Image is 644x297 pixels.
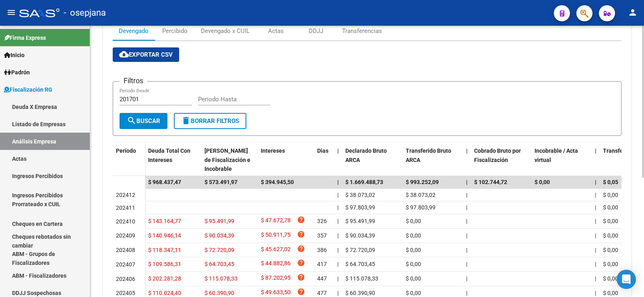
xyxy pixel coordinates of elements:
span: Cobrado Bruto por Fiscalización [474,147,521,163]
span: $ 95.491,99 [204,218,234,224]
span: | [466,147,468,154]
span: Buscar [127,117,160,125]
datatable-header-cell: Intereses [258,142,314,178]
i: help [297,230,305,238]
i: help [297,273,305,281]
span: $ 118.347,11 [148,247,181,253]
span: $ 97.803,99 [345,204,375,211]
button: Exportar CSV [113,47,179,62]
span: | [337,232,339,239]
span: Inicio [4,51,25,59]
h3: Filtros [120,75,147,86]
span: Incobrable / Acta virtual [535,147,578,163]
span: | [337,192,339,198]
span: $ 97.803,99 [406,204,436,211]
span: | [466,247,467,253]
datatable-header-cell: Dias [314,142,334,178]
span: $ 0,00 [406,218,421,224]
span: $ 0,00 [603,192,618,198]
span: $ 64.703,45 [345,261,375,267]
span: | [466,218,467,224]
span: 357 [317,232,327,239]
i: help [297,216,305,224]
datatable-header-cell: | [592,142,600,178]
span: 417 [317,261,327,267]
span: $ 143.164,77 [148,218,181,224]
mat-icon: cloud_download [119,49,129,59]
span: $ 202.281,28 [148,275,181,282]
span: $ 140.946,14 [148,232,181,239]
span: $ 110.024,40 [148,290,181,296]
span: $ 87.202,95 [261,273,291,284]
i: help [297,259,305,267]
span: $ 0,05 [603,179,618,185]
span: | [337,218,339,224]
span: $ 72.720,09 [345,247,375,253]
span: 202412 [116,192,135,198]
div: Devengado [119,27,149,35]
span: $ 0,00 [603,247,618,253]
div: Percibido [162,27,188,35]
div: Devengado x CUIL [201,27,250,35]
span: | [595,275,596,282]
span: $ 0,00 [603,261,618,267]
span: $ 47.672,78 [261,216,291,227]
span: 477 [317,290,327,296]
span: | [466,261,467,267]
span: | [595,179,597,185]
span: 386 [317,247,327,253]
span: Fiscalización RG [4,85,52,94]
span: | [595,204,596,211]
datatable-header-cell: Transferido Bruto ARCA [402,142,463,178]
span: $ 968.437,47 [148,179,181,185]
span: Período [116,147,136,154]
span: $ 0,00 [406,261,421,267]
span: $ 44.882,86 [261,259,291,270]
span: | [337,147,339,154]
datatable-header-cell: | [334,142,342,178]
div: DDJJ [309,27,323,35]
span: Borrar Filtros [181,117,239,125]
span: 202406 [116,276,135,282]
button: Buscar [120,113,167,129]
span: | [337,247,339,253]
span: | [595,218,596,224]
datatable-header-cell: Deuda Bruta Neto de Fiscalización e Incobrable [201,142,258,178]
span: $ 38.073,02 [345,192,375,198]
span: | [337,275,339,282]
span: Deuda Total Con Intereses [148,147,190,163]
datatable-header-cell: Deuda Total Con Intereses [145,142,201,178]
span: $ 0,00 [406,275,421,282]
span: $ 115.078,33 [204,275,237,282]
i: help [297,288,305,296]
span: $ 38.073,02 [406,192,436,198]
mat-icon: search [127,116,136,125]
span: 202411 [116,205,135,211]
mat-icon: person [628,8,638,17]
span: | [595,192,596,198]
datatable-header-cell: Declarado Bruto ARCA [342,142,402,178]
mat-icon: menu [6,8,16,17]
span: $ 95.491,99 [345,218,375,224]
span: - osepjana [64,4,106,22]
datatable-header-cell: Incobrable / Acta virtual [531,142,592,178]
span: $ 0,00 [406,247,421,253]
span: | [337,204,339,211]
span: Dias [317,147,328,154]
span: 202410 [116,218,135,225]
datatable-header-cell: | [463,142,471,178]
span: $ 0,00 [603,218,618,224]
span: 202408 [116,247,135,253]
span: $ 0,00 [603,290,618,296]
span: 447 [317,275,327,282]
span: $ 993.252,09 [406,179,439,185]
span: $ 45.627,02 [261,245,291,256]
span: | [337,290,339,296]
span: Transferido Bruto ARCA [406,147,451,163]
span: $ 90.034,39 [204,232,234,239]
span: $ 0,00 [406,232,421,239]
div: Actas [268,27,284,35]
span: | [466,232,467,239]
span: $ 109.586,31 [148,261,181,267]
span: $ 50.911,75 [261,230,291,241]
